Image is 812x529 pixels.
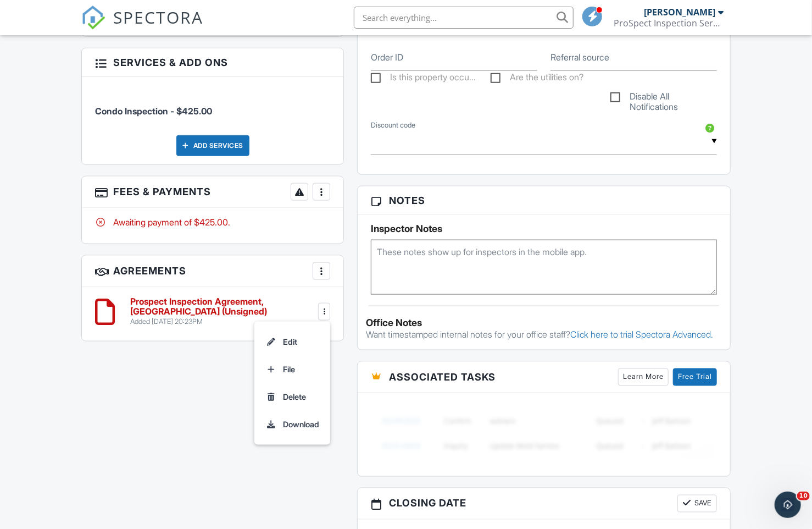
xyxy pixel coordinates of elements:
div: Added [DATE] 20:23PM [130,317,316,326]
a: Click here to trial Spectora Advanced. [570,329,713,340]
a: Download [261,411,324,438]
div: Add Services [176,135,249,156]
a: Free Trial [673,368,717,386]
label: Referral source [550,51,609,63]
a: Prospect Inspection Agreement, [GEOGRAPHIC_DATA] (Unsigned) Added [DATE] 20:23PM [130,297,316,326]
img: blurred-tasks-251b60f19c3f713f9215ee2a18cbf2105fc2d72fcd585247cf5e9ec0c957c1dd.png [371,401,717,465]
div: [PERSON_NAME] [644,7,715,18]
a: SPECTORA [81,15,203,38]
span: Closing date [389,496,466,511]
div: Office Notes [366,317,722,328]
div: Awaiting payment of $425.00. [95,216,331,228]
label: Order ID [371,51,403,63]
a: File [261,356,324,383]
span: 10 [797,492,810,500]
a: Learn More [618,368,669,386]
label: Is this property occupied? [371,72,476,86]
img: The Best Home Inspection Software - Spectora [81,5,105,30]
iframe: Intercom live chat [775,492,801,518]
h3: Fees & Payments [82,177,344,208]
div: ProSpect Inspection Services, LLC [614,18,724,29]
label: Are the utilities on? [491,72,583,86]
h5: Inspector Notes [371,223,717,234]
p: Want timestamped internal notes for your office staff? [366,328,722,340]
span: Condo Inspection - $425.00 [95,106,212,117]
label: Disable All Notifications [610,91,717,105]
input: Search everything... [354,7,574,29]
a: Edit [261,328,324,356]
h3: Notes [358,186,730,215]
h6: Prospect Inspection Agreement, [GEOGRAPHIC_DATA] (Unsigned) [130,297,316,316]
h3: Services & Add ons [82,48,344,77]
button: Save [677,495,717,513]
a: Delete [261,383,324,411]
span: Associated Tasks [389,370,496,384]
span: SPECTORA [113,5,203,29]
label: Discount code [371,120,415,130]
h3: Agreements [82,256,344,287]
li: Service: Condo Inspection [95,85,331,126]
